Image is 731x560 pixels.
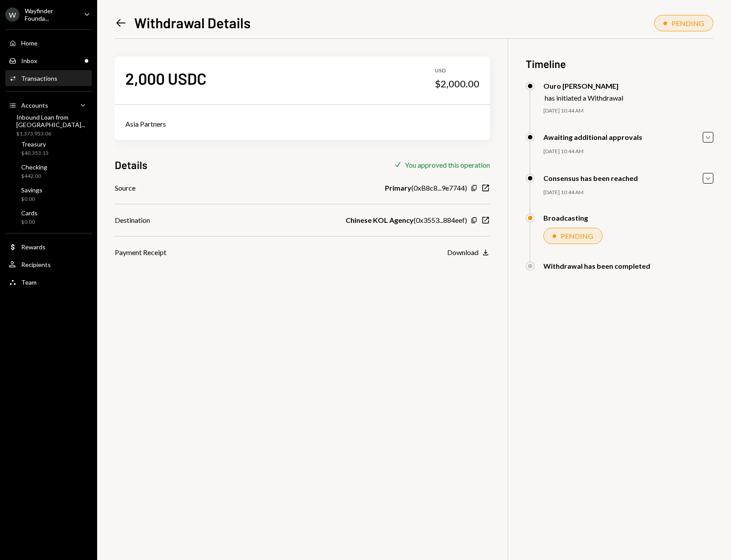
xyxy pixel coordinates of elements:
[25,7,77,22] div: Wayfinder Founda...
[385,183,411,193] b: Primary
[21,218,38,226] div: $0.00
[385,183,467,193] div: ( 0xB8c8...9e7744 )
[125,119,479,129] div: Asia Partners
[5,8,19,22] div: W
[5,161,92,182] a: Checking$442.00
[5,70,92,86] a: Transactions
[134,14,251,31] h1: Withdrawal Details
[21,209,38,217] div: Cards
[543,214,588,222] div: Broadcasting
[21,195,42,203] div: $0.00
[447,248,490,258] button: Download
[21,173,47,180] div: $442.00
[543,107,713,115] div: [DATE] 10:44 AM
[5,207,92,228] a: Cards$0.00
[115,158,147,172] h3: Details
[115,215,150,226] div: Destination
[21,163,47,171] div: Checking
[5,35,92,51] a: Home
[346,215,414,226] b: Chinese KOL Agency
[543,262,650,270] div: Withdrawal has been completed
[405,161,490,169] div: You approved this operation
[545,94,623,102] div: has initiated a Withdrawal
[543,148,713,155] div: [DATE] 10:44 AM
[21,243,45,251] div: Rewards
[16,130,90,138] div: $1,373,953.06
[21,57,37,64] div: Inbox
[125,68,207,88] div: 2,000 USDC
[543,133,642,141] div: Awaiting additional approvals
[435,78,479,90] div: $2,000.00
[21,261,51,268] div: Recipients
[21,75,57,82] div: Transactions
[5,97,92,113] a: Accounts
[21,186,42,194] div: Savings
[346,215,467,226] div: ( 0x3553...884eef )
[671,19,704,27] div: PENDING
[5,256,92,272] a: Recipients
[5,274,92,290] a: Team
[543,82,623,90] div: Ouro [PERSON_NAME]
[5,115,94,136] a: Inbound Loan from [GEOGRAPHIC_DATA]...$1,373,953.06
[115,183,136,193] div: Source
[16,113,90,128] div: Inbound Loan from [GEOGRAPHIC_DATA]...
[447,248,479,256] div: Download
[561,232,593,240] div: PENDING
[5,53,92,68] a: Inbox
[21,278,37,286] div: Team
[5,239,92,255] a: Rewards
[543,189,713,196] div: [DATE] 10:44 AM
[21,39,38,47] div: Home
[21,140,49,148] div: Treasury
[5,184,92,205] a: Savings$0.00
[21,150,49,157] div: $40,353.13
[21,101,48,109] div: Accounts
[5,138,92,159] a: Treasury$40,353.13
[543,174,638,182] div: Consensus has been reached
[526,56,713,71] h3: Timeline
[115,247,166,258] div: Payment Receipt
[435,67,479,75] div: USD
